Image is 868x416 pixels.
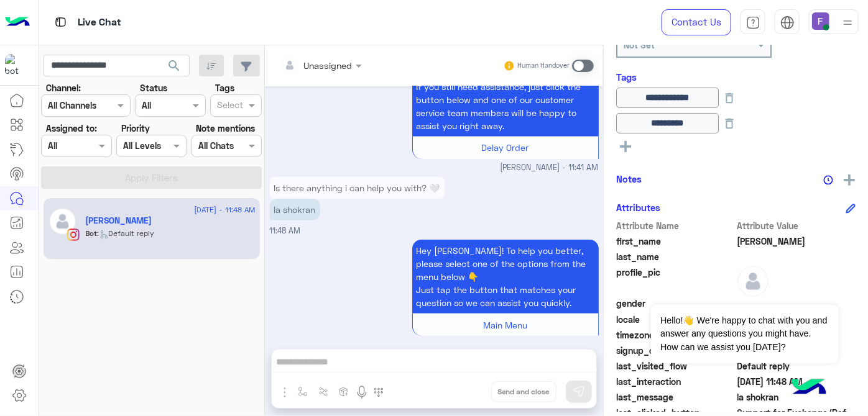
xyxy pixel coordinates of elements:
[5,9,30,35] img: Logo
[651,305,838,363] span: Hello!👋 We're happy to chat with you and answer any questions you might have. How can we assist y...
[616,266,735,294] span: profile_pic
[86,215,152,226] h5: Lara
[46,122,97,135] label: Assigned to:
[412,240,599,314] p: 23/8/2025, 11:48 AM
[53,14,68,30] img: tab
[196,122,255,135] label: Note mentions
[616,375,735,388] span: last_interaction
[737,266,769,297] img: defaultAdmin.png
[746,16,760,30] img: tab
[491,381,556,402] button: Send and close
[780,16,795,30] img: tab
[616,328,735,341] span: timezone
[787,366,831,410] img: hulul-logo.png
[616,344,735,357] span: signup_date
[737,235,856,248] span: Lara
[46,81,81,94] label: Channel:
[616,219,735,232] span: Attribute Name
[823,175,833,185] img: notes
[98,228,155,238] span: : Default reply
[48,207,76,235] img: defaultAdmin.png
[194,204,255,215] span: [DATE] - 11:48 AM
[501,162,599,174] span: [PERSON_NAME] - 11:41 AM
[482,142,529,153] span: Delay Order
[483,320,527,330] span: Main Menu
[616,202,660,213] h6: Attributes
[270,226,301,235] span: 11:48 AM
[616,235,735,248] span: first_name
[517,61,570,71] small: Human Handover
[86,228,98,238] span: Bot
[737,359,856,373] span: Default reply
[67,228,80,241] img: Instagram
[41,166,262,189] button: Apply Filters
[741,9,765,35] a: tab
[167,58,182,73] span: search
[270,199,320,220] p: 23/8/2025, 11:48 AM
[662,9,731,35] a: Contact Us
[844,174,855,186] img: add
[840,15,856,30] img: profile
[5,54,27,76] img: 317874714732967
[812,12,829,30] img: userImage
[737,219,856,232] span: Attribute Value
[737,375,856,388] span: 2025-08-23T08:48:59.939Z
[616,313,735,326] span: locale
[140,81,167,94] label: Status
[215,81,234,94] label: Tags
[159,55,190,81] button: search
[616,71,856,83] h6: Tags
[616,391,735,404] span: last_message
[616,297,735,310] span: gender
[78,14,121,31] p: Live Chat
[270,177,445,199] p: 23/8/2025, 11:48 AM
[121,122,150,135] label: Priority
[215,98,243,114] div: Select
[737,391,856,404] span: la shokran
[616,250,735,263] span: last_name
[616,173,642,184] h6: Notes
[616,359,735,373] span: last_visited_flow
